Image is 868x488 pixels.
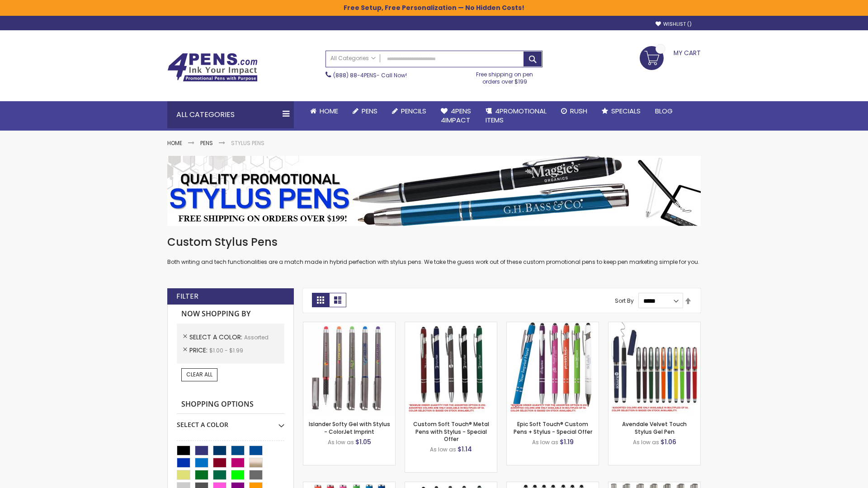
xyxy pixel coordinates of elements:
[648,101,680,121] a: Blog
[430,446,456,453] span: As low as
[355,437,371,446] span: $1.05
[345,101,385,121] a: Pens
[167,139,182,147] a: Home
[200,139,213,147] a: Pens
[333,71,407,79] span: - Call Now!
[189,346,209,355] span: Price
[177,414,284,429] div: Select A Color
[167,101,294,128] div: All Categories
[401,106,426,116] span: Pencils
[328,438,354,446] span: As low as
[594,101,648,121] a: Specials
[633,438,659,446] span: As low as
[467,67,543,85] div: Free shipping on pen orders over $199
[622,420,687,435] a: Avendale Velvet Touch Stylus Gel Pen
[181,368,217,381] a: Clear All
[611,106,641,116] span: Specials
[244,333,269,341] span: Assorted
[655,106,673,116] span: Blog
[514,420,592,435] a: Epic Soft Touch® Custom Pens + Stylus - Special Offer
[478,101,554,131] a: 4PROMOTIONALITEMS
[405,322,497,414] img: Custom Soft Touch® Metal Pens with Stylus-Assorted
[167,235,701,266] div: Both writing and tech functionalities are a match made in hybrid perfection with stylus pens. We ...
[385,101,434,121] a: Pencils
[458,445,472,454] span: $1.14
[209,347,243,354] span: $1.00 - $1.99
[532,438,558,446] span: As low as
[167,156,701,226] img: Stylus Pens
[330,55,376,62] span: All Categories
[312,293,329,307] strong: Grid
[326,51,380,66] a: All Categories
[309,420,390,435] a: Islander Softy Gel with Stylus - ColorJet Imprint
[413,420,489,442] a: Custom Soft Touch® Metal Pens with Stylus - Special Offer
[405,322,497,329] a: Custom Soft Touch® Metal Pens with Stylus-Assorted
[554,101,594,121] a: Rush
[441,106,471,125] span: 4Pens 4impact
[303,322,395,414] img: Islander Softy Gel with Stylus - ColorJet Imprint-Assorted
[189,333,244,342] span: Select A Color
[362,106,377,116] span: Pens
[176,291,198,301] strong: Filter
[570,106,587,116] span: Rush
[177,395,284,414] strong: Shopping Options
[656,21,692,28] a: Wishlist
[333,71,377,79] a: (888) 88-4PENS
[167,53,258,82] img: 4Pens Custom Pens and Promotional Products
[660,437,676,446] span: $1.06
[320,106,338,116] span: Home
[609,322,700,329] a: Avendale Velvet Touch Stylus Gel Pen-Assorted
[434,101,478,131] a: 4Pens4impact
[507,322,599,414] img: 4P-MS8B-Assorted
[486,106,547,125] span: 4PROMOTIONAL ITEMS
[231,139,264,147] strong: Stylus Pens
[303,101,345,121] a: Home
[303,322,395,329] a: Islander Softy Gel with Stylus - ColorJet Imprint-Assorted
[609,322,700,414] img: Avendale Velvet Touch Stylus Gel Pen-Assorted
[186,371,212,378] span: Clear All
[615,297,634,305] label: Sort By
[177,305,284,324] strong: Now Shopping by
[507,322,599,329] a: 4P-MS8B-Assorted
[560,437,574,446] span: $1.19
[167,235,701,249] h1: Custom Stylus Pens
